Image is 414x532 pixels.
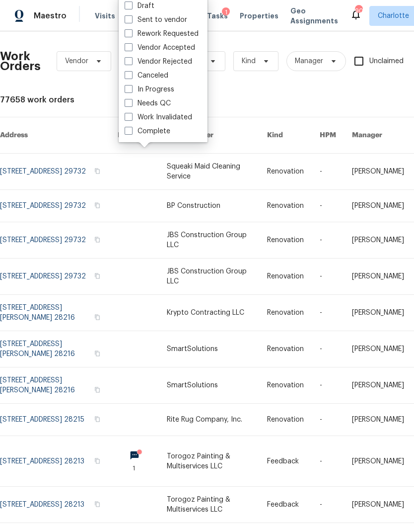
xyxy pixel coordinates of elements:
[125,85,174,94] label: In Progress
[312,487,344,523] td: -
[159,222,259,259] td: JBS Construction Group LLC
[159,259,259,295] td: JBS Construction Group LLC
[242,56,256,66] span: Kind
[344,259,412,295] td: [PERSON_NAME]
[378,11,409,21] span: Charlotte
[295,56,323,66] span: Manager
[312,404,344,436] td: -
[93,201,102,210] button: Copy Address
[159,436,259,487] td: Torogoz Painting & Multiservices LLC
[240,11,278,21] span: Properties
[259,436,312,487] td: Feedback
[344,331,412,367] td: [PERSON_NAME]
[125,29,199,39] label: Rework Requested
[344,487,412,523] td: [PERSON_NAME]
[125,57,192,67] label: Vendor Rejected
[344,295,412,331] td: [PERSON_NAME]
[125,98,171,108] label: Needs QC
[312,331,344,367] td: -
[125,15,187,25] label: Sent to vendor
[344,222,412,259] td: [PERSON_NAME]
[259,117,312,154] th: Kind
[159,367,259,404] td: SmartSolutions
[93,235,102,244] button: Copy Address
[344,367,412,404] td: [PERSON_NAME]
[159,190,259,222] td: BP Construction
[312,259,344,295] td: -
[259,222,312,259] td: Renovation
[125,1,154,11] label: Draft
[159,295,259,331] td: Krypto Contracting LLC
[369,56,404,67] span: Unclaimed
[125,126,170,136] label: Complete
[355,6,362,16] div: 90
[312,117,344,154] th: HPM
[159,154,259,190] td: Squeaki Maid Cleaning Service
[159,331,259,367] td: SmartSolutions
[259,154,312,190] td: Renovation
[93,313,102,322] button: Copy Address
[93,385,102,394] button: Copy Address
[259,367,312,404] td: Renovation
[344,154,412,190] td: [PERSON_NAME]
[93,271,102,280] button: Copy Address
[259,404,312,436] td: Renovation
[125,71,168,81] label: Canceled
[259,331,312,367] td: Renovation
[312,367,344,404] td: -
[34,11,67,21] span: Maestro
[125,112,192,122] label: Work Invalidated
[159,487,259,523] td: Torogoz Painting & Multiservices LLC
[95,11,115,21] span: Visits
[125,43,195,53] label: Vendor Accepted
[344,404,412,436] td: [PERSON_NAME]
[259,259,312,295] td: Renovation
[259,190,312,222] td: Renovation
[65,56,88,66] span: Vendor
[93,500,102,509] button: Copy Address
[159,404,259,436] td: Rite Rug Company, Inc.
[312,190,344,222] td: -
[159,117,259,154] th: Trade Partner
[312,436,344,487] td: -
[344,190,412,222] td: [PERSON_NAME]
[93,349,102,358] button: Copy Address
[259,295,312,331] td: Renovation
[259,487,312,523] td: Feedback
[93,415,102,424] button: Copy Address
[110,117,159,154] th: Messages
[312,154,344,190] td: -
[93,167,102,176] button: Copy Address
[93,456,102,465] button: Copy Address
[344,117,412,154] th: Manager
[312,295,344,331] td: -
[222,7,230,17] div: 1
[312,222,344,259] td: -
[207,12,228,19] span: Tasks
[290,6,338,26] span: Geo Assignments
[344,436,412,487] td: [PERSON_NAME]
